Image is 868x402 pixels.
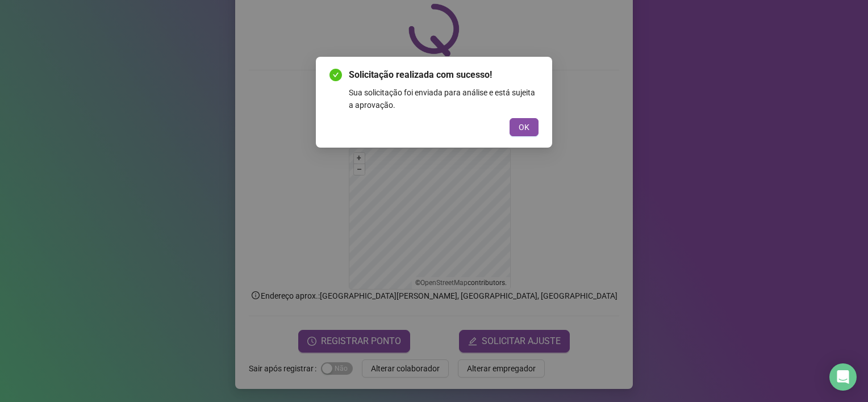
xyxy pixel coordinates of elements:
[349,86,539,111] div: Sua solicitação foi enviada para análise e está sujeita a aprovação.
[829,363,857,391] div: Open Intercom Messenger
[519,121,529,133] span: OK
[329,69,342,81] span: check-circle
[349,68,539,82] span: Solicitação realizada com sucesso!
[510,118,539,136] button: OK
